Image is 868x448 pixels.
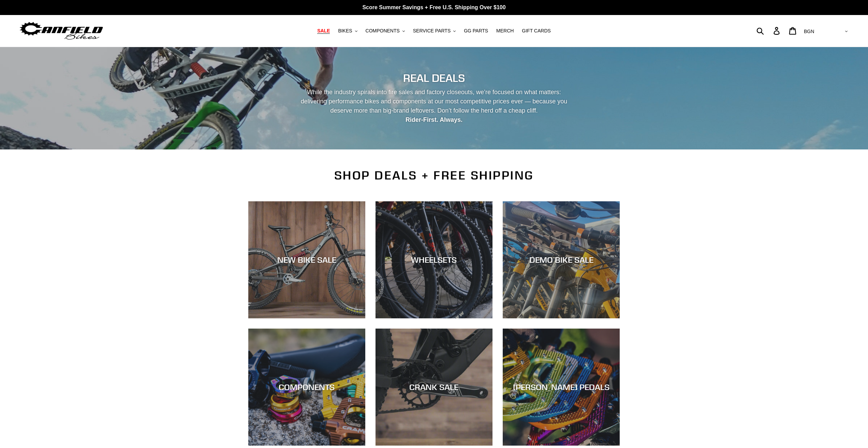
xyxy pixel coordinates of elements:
[503,382,620,392] div: [PERSON_NAME] PEDALS
[317,28,330,34] span: SALE
[760,23,778,38] input: Search
[248,72,620,85] h2: REAL DEALS
[413,28,451,34] span: SERVICE PARTS
[376,255,492,265] div: WHEELSETS
[503,255,620,265] div: DEMO BIKE SALE
[376,329,492,446] a: CRANK SALE
[314,26,333,35] a: SALE
[460,26,491,35] a: GG PARTS
[335,26,361,35] button: BIKES
[19,20,104,42] img: Canfield Bikes
[503,201,620,318] a: DEMO BIKE SALE
[522,28,551,34] span: GIFT CARDS
[464,28,488,34] span: GG PARTS
[295,88,574,125] p: While the industry spirals into fire sales and factory closeouts, we’re focused on what matters: ...
[503,329,620,446] a: [PERSON_NAME] PEDALS
[248,168,620,183] h2: SHOP DEALS + FREE SHIPPING
[338,28,352,34] span: BIKES
[366,28,400,34] span: COMPONENTS
[248,255,365,265] div: NEW BIKE SALE
[496,28,514,34] span: MERCH
[493,26,517,35] a: MERCH
[406,116,462,123] strong: Rider-First. Always.
[376,382,492,392] div: CRANK SALE
[376,201,492,318] a: WHEELSETS
[248,201,365,318] a: NEW BIKE SALE
[362,26,408,35] button: COMPONENTS
[410,26,459,35] button: SERVICE PARTS
[518,26,554,35] a: GIFT CARDS
[248,329,365,446] a: COMPONENTS
[248,382,365,392] div: COMPONENTS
